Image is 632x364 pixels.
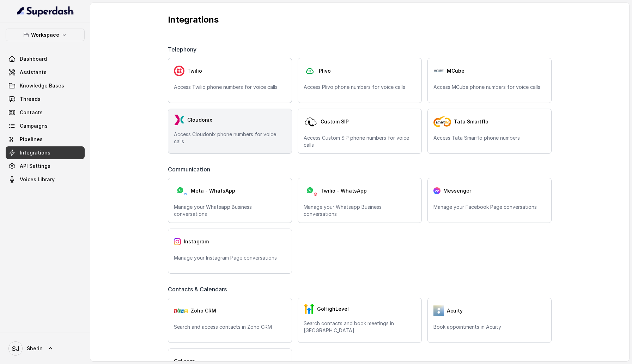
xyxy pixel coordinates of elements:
span: MCube [447,67,464,74]
img: plivo.d3d850b57a745af99832d897a96997ac.svg [304,66,316,77]
a: API Settings [6,160,85,172]
span: Campaigns [20,122,48,129]
p: Book appointments in Acuity [433,323,546,330]
button: Workspace [6,29,85,41]
span: GoHighLevel [317,305,349,313]
a: Campaigns [6,120,85,132]
span: Custom SIP [321,118,349,125]
p: Access Tata Smarflo phone numbers [433,134,546,141]
span: Threads [20,96,41,103]
img: messenger.2e14a0163066c29f9ca216c7989aa592.svg [433,187,440,194]
span: Assistants [20,69,47,76]
span: Twilio [187,67,202,74]
img: Pj9IrDBdEGgAAAABJRU5ErkJggg== [433,69,444,73]
span: Telephony [168,45,199,54]
p: Manage your Whatsapp Business conversations [304,204,416,218]
img: instagram.04eb0078a085f83fc525.png [174,238,181,245]
span: Plivo [319,67,331,74]
span: Zoho CRM [191,307,216,314]
a: Assistants [6,66,85,79]
span: Communication [168,165,213,174]
span: Contacts [20,109,43,116]
a: Threads [6,93,85,105]
span: Instagram [184,238,209,245]
a: Dashboard [6,53,85,65]
img: GHL.59f7fa3143240424d279.png [304,304,314,314]
span: Dashboard [20,55,47,62]
span: Integrations [20,149,50,156]
img: LzEnlUgADIwsuYwsTIxNLkxQDEyBEgDTDZAMjs1Qgy9jUyMTMxBzEB8uASKBKLgDqFxF08kI1lQAAAABJRU5ErkJggg== [174,115,184,125]
p: Access MCube phone numbers for voice calls [433,84,546,91]
p: Access Cloudonix phone numbers for voice calls [174,131,286,145]
a: Integrations [6,146,85,159]
img: customSip.5d45856e11b8082b7328070e9c2309ec.svg [304,115,318,129]
p: Manage your Facebook Page conversations [433,204,546,211]
p: Manage your Instagram Page conversations [174,254,286,261]
img: tata-smart-flo.8a5748c556e2c421f70c.png [433,116,451,127]
p: Workspace [31,31,59,39]
span: Voices Library [20,176,55,183]
span: Tata Smartflo [454,118,488,125]
img: logo.svg [174,359,195,364]
span: Knowledge Bases [20,82,64,89]
span: API Settings [20,163,50,170]
img: twilio.7c09a4f4c219fa09ad352260b0a8157b.svg [174,66,184,76]
p: Integrations [168,14,552,25]
a: Voices Library [6,173,85,186]
img: light.svg [17,6,74,17]
span: Messenger [443,187,471,194]
p: Search and access contacts in Zoho CRM [174,323,286,330]
p: Access Custom SIP phone numbers for voice calls [304,134,416,148]
span: Pipelines [20,136,43,143]
a: Knowledge Bases [6,79,85,92]
img: zohoCRM.b78897e9cd59d39d120b21c64f7c2b3a.svg [174,308,188,313]
span: Sherin [27,345,43,352]
span: Meta - WhatsApp [191,187,235,194]
p: Manage your Whatsapp Business conversations [174,204,286,218]
p: Access Twilio phone numbers for voice calls [174,84,286,91]
span: Acuity [447,307,463,314]
a: Contacts [6,106,85,119]
span: Twilio - WhatsApp [321,187,367,194]
a: Pipelines [6,133,85,146]
span: Cloudonix [187,116,212,123]
p: Search contacts and book meetings in [GEOGRAPHIC_DATA] [304,320,416,334]
p: Access Plivo phone numbers for voice calls [304,84,416,91]
img: 5vvjV8cQY1AVHSZc2N7qU9QabzYIM+zpgiA0bbq9KFoni1IQNE8dHPp0leJjYW31UJeOyZnSBUO77gdMaNhFCgpjLZzFnVhVC... [433,305,444,316]
span: Contacts & Calendars [168,285,230,293]
a: Sherin [6,339,85,358]
text: SJ [12,345,19,352]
